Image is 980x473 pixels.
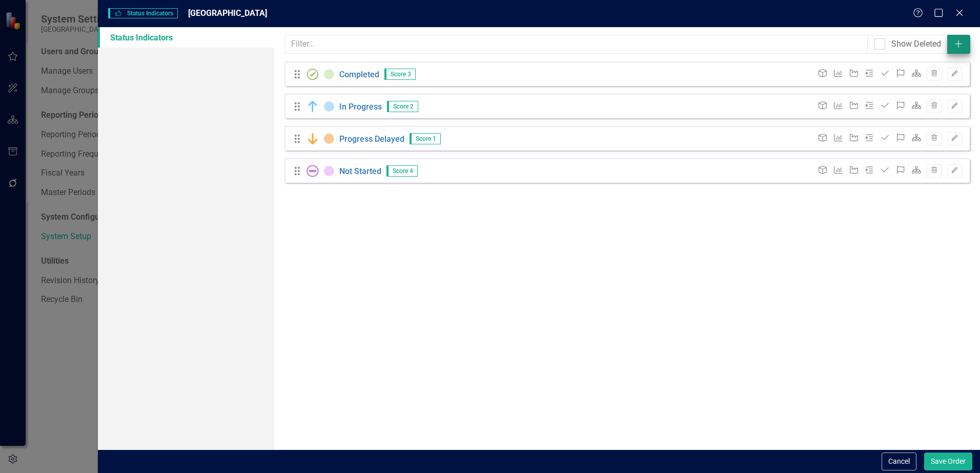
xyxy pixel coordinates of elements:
[307,133,319,145] img: Progress Delayed
[284,35,867,54] input: Filter...
[307,165,319,177] img: Not Started
[307,100,319,113] img: In Progress
[386,165,418,177] span: Score 4
[307,68,319,80] img: Completed
[924,453,972,470] button: Save Order
[339,134,404,144] a: Progress Delayed
[188,8,267,18] span: [GEOGRAPHIC_DATA]
[410,133,441,144] span: Score 1
[339,166,381,176] a: Not Started
[387,101,418,112] span: Score 2
[882,453,916,470] button: Cancel
[384,69,416,80] span: Score 3
[339,69,379,79] a: Completed
[108,8,177,18] span: Status Indicators
[891,38,941,50] div: Show Deleted
[339,101,382,112] a: In Progress
[98,27,274,48] a: Status Indicators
